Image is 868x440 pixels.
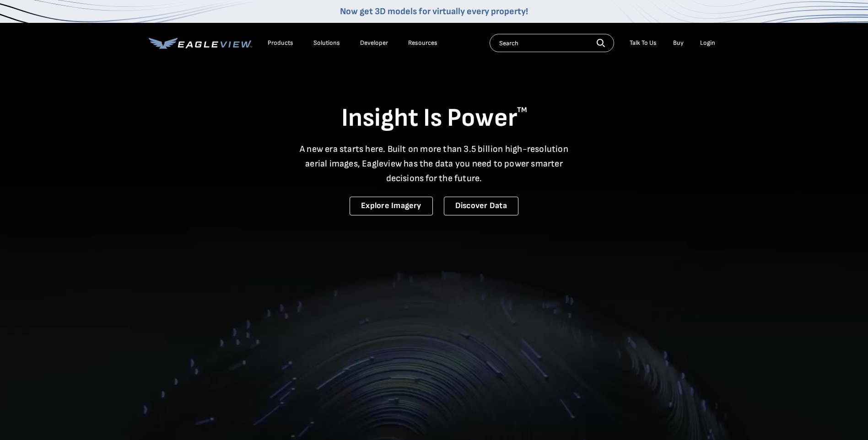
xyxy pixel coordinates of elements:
[149,102,720,134] h1: Insight Is Power
[408,39,437,47] div: Resources
[268,39,293,47] div: Products
[490,34,614,52] input: Search
[444,197,518,215] a: Discover Data
[340,6,528,17] a: Now get 3D models for virtually every property!
[360,39,388,47] a: Developer
[700,39,715,47] div: Login
[313,39,340,47] div: Solutions
[630,39,657,47] div: Talk To Us
[673,39,684,47] a: Buy
[294,142,574,186] p: A new era starts here. Built on more than 3.5 billion high-resolution aerial images, Eagleview ha...
[350,197,433,215] a: Explore Imagery
[517,106,527,114] sup: TM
